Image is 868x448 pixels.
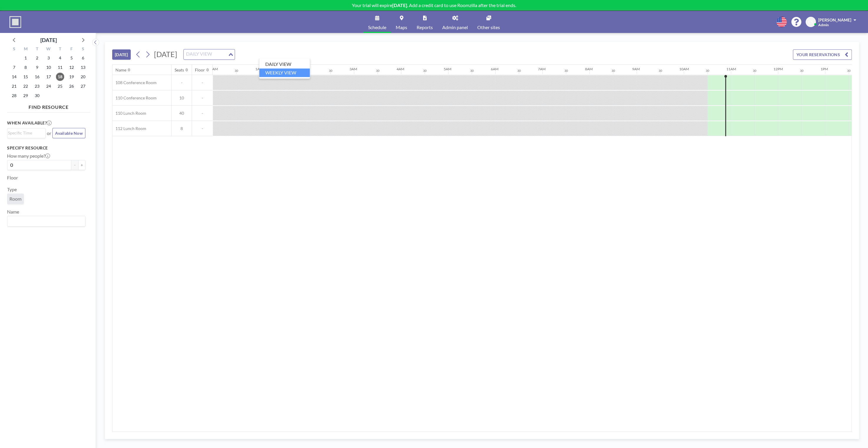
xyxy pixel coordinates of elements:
[192,80,213,85] span: -
[10,91,18,100] span: Sunday, September 28, 2025
[33,91,41,100] span: Tuesday, September 30, 2025
[32,46,43,53] div: T
[612,69,615,73] div: 30
[10,73,18,81] span: Sunday, September 14, 2025
[349,67,357,71] div: 3AM
[21,63,30,71] span: Monday, September 8, 2025
[56,63,64,71] span: Thursday, September 11, 2025
[172,126,192,131] span: 8
[112,49,131,60] button: [DATE]
[79,54,87,62] span: Saturday, September 6, 2025
[208,67,218,71] div: 12AM
[10,82,18,90] span: Sunday, September 21, 2025
[44,63,53,71] span: Wednesday, September 10, 2025
[67,82,76,90] span: Friday, September 26, 2025
[259,69,310,77] li: WEEKLY VIEW
[8,130,42,136] input: Search for option
[7,209,19,215] label: Name
[33,63,41,71] span: Tuesday, September 9, 2025
[7,175,18,181] label: Floor
[412,11,438,33] a: Reports
[821,67,828,71] div: 1PM
[44,54,53,62] span: Wednesday, September 3, 2025
[818,23,829,27] span: Admin
[79,82,87,90] span: Saturday, September 27, 2025
[112,95,157,101] span: 110 Conference Room
[44,73,53,81] span: Wednesday, September 17, 2025
[706,69,709,73] div: 30
[808,19,813,25] span: CS
[392,2,407,8] b: [DATE]
[66,46,77,53] div: F
[368,25,386,30] span: Schedule
[172,80,192,85] span: -
[7,186,17,192] label: Type
[538,67,546,71] div: 7AM
[9,16,21,28] img: organization-logo
[564,69,568,73] div: 30
[255,67,263,71] div: 1AM
[184,49,235,59] div: Search for option
[192,111,213,116] span: -
[115,67,126,73] div: Name
[21,54,30,62] span: Monday, September 1, 2025
[67,73,76,81] span: Friday, September 19, 2025
[20,46,32,53] div: M
[8,217,82,225] input: Search for option
[56,54,64,62] span: Thursday, September 4, 2025
[376,69,380,73] div: 30
[7,145,85,151] h3: Specify resource
[800,69,804,73] div: 30
[491,67,498,71] div: 6AM
[235,69,238,73] div: 30
[444,67,451,71] div: 5AM
[33,82,41,90] span: Tuesday, September 23, 2025
[44,82,53,90] span: Wednesday, September 24, 2025
[33,54,41,62] span: Tuesday, September 2, 2025
[79,73,87,81] span: Saturday, September 20, 2025
[397,67,404,71] div: 4AM
[7,153,50,159] label: How many people?
[21,82,30,90] span: Monday, September 22, 2025
[659,69,662,73] div: 30
[329,69,332,73] div: 30
[753,69,756,73] div: 30
[112,80,157,85] span: 108 Conference Room
[77,46,89,53] div: S
[52,128,85,138] button: Available Now
[40,36,57,44] div: [DATE]
[33,73,41,81] span: Tuesday, September 16, 2025
[259,60,310,69] li: DAILY VIEW
[192,95,213,101] span: -
[71,160,78,170] button: -
[172,95,192,101] span: 10
[21,73,30,81] span: Monday, September 15, 2025
[47,130,51,136] span: or
[56,82,64,90] span: Thursday, September 25, 2025
[438,11,473,33] a: Admin panel
[67,63,76,71] span: Friday, September 12, 2025
[55,131,83,136] span: Available Now
[442,25,468,30] span: Admin panel
[54,46,66,53] div: T
[43,46,54,53] div: W
[78,160,85,170] button: +
[396,25,407,30] span: Maps
[517,69,521,73] div: 30
[585,67,593,71] div: 8AM
[112,126,146,131] span: 112 Lunch Room
[112,111,146,116] span: 110 Lunch Room
[726,67,736,71] div: 11AM
[679,67,689,71] div: 10AM
[7,102,90,110] h4: FIND RESOURCE
[793,49,852,60] button: YOUR RESERVATIONS
[391,11,412,33] a: Maps
[195,67,205,73] div: Floor
[21,91,30,100] span: Monday, September 29, 2025
[79,63,87,71] span: Saturday, September 13, 2025
[7,129,45,137] div: Search for option
[67,54,76,62] span: Friday, September 5, 2025
[477,25,500,30] span: Other sites
[9,196,21,202] span: Room
[154,50,177,59] span: [DATE]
